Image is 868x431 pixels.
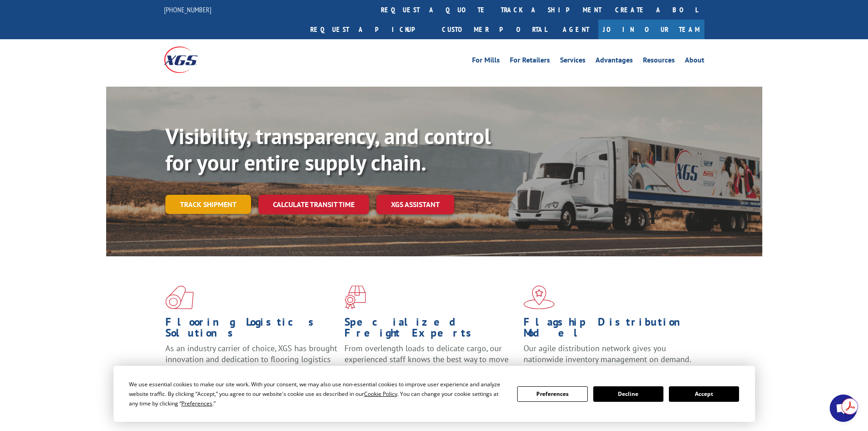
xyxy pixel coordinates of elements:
[510,57,550,67] a: For Retailers
[524,286,555,309] img: xgs-icon-flagship-distribution-model-red
[129,379,506,408] div: We use essential cookies to make our site work. With your consent, we may also use non-essential ...
[181,400,212,407] span: Preferences
[165,122,491,177] b: Visibility, transparency, and control for your entire supply chain.
[165,286,194,309] img: xgs-icon-total-supply-chain-intelligence-red
[554,20,598,39] a: Agent
[165,195,251,214] a: Track shipment
[303,20,435,39] a: Request a pickup
[364,390,397,398] span: Cookie Policy
[258,195,369,214] a: Calculate transit time
[517,386,587,402] button: Preferences
[685,57,704,67] a: About
[164,5,211,14] a: [PHONE_NUMBER]
[669,386,739,402] button: Accept
[165,317,338,343] h1: Flooring Logistics Solutions
[376,195,454,214] a: XGS ASSISTANT
[344,286,366,309] img: xgs-icon-focused-on-flooring-red
[113,366,755,422] div: Cookie Consent Prompt
[344,317,517,343] h1: Specialized Freight Experts
[524,343,691,364] span: Our agile distribution network gives you nationwide inventory management on demand.
[593,386,663,402] button: Decline
[596,57,633,67] a: Advantages
[165,343,337,375] span: As an industry carrier of choice, XGS has brought innovation and dedication to flooring logistics...
[435,20,554,39] a: Customer Portal
[472,57,500,67] a: For Mills
[560,57,586,67] a: Services
[598,20,704,39] a: Join Our Team
[643,57,675,67] a: Resources
[524,317,696,343] h1: Flagship Distribution Model
[830,395,857,422] div: Open chat
[344,343,517,384] p: From overlength loads to delicate cargo, our experienced staff knows the best way to move your fr...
